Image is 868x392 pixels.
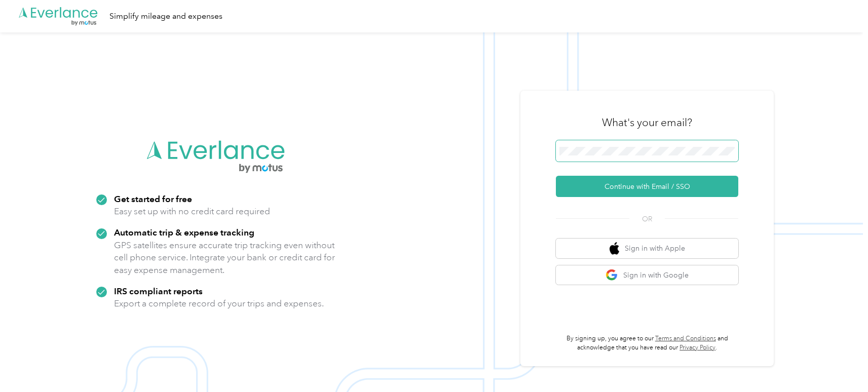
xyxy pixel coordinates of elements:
button: Continue with Email / SSO [556,176,738,197]
strong: IRS compliant reports [114,286,203,296]
button: apple logoSign in with Apple [556,239,738,258]
p: Export a complete record of your trips and expenses. [114,297,324,310]
strong: Get started for free [114,193,192,204]
a: Privacy Policy [680,344,715,351]
p: By signing up, you agree to our and acknowledge that you have read our . [556,334,738,352]
img: apple logo [610,242,620,255]
p: Easy set up with no credit card required [114,205,270,218]
h3: What's your email? [602,115,692,130]
iframe: Everlance-gr Chat Button Frame [811,335,868,392]
span: OR [629,214,665,224]
div: Simplify mileage and expenses [109,10,222,23]
a: Terms and Conditions [655,335,716,342]
p: GPS satellites ensure accurate trip tracking even without cell phone service. Integrate your bank... [114,239,335,277]
strong: Automatic trip & expense tracking [114,227,254,238]
button: google logoSign in with Google [556,265,738,285]
img: google logo [606,269,618,282]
